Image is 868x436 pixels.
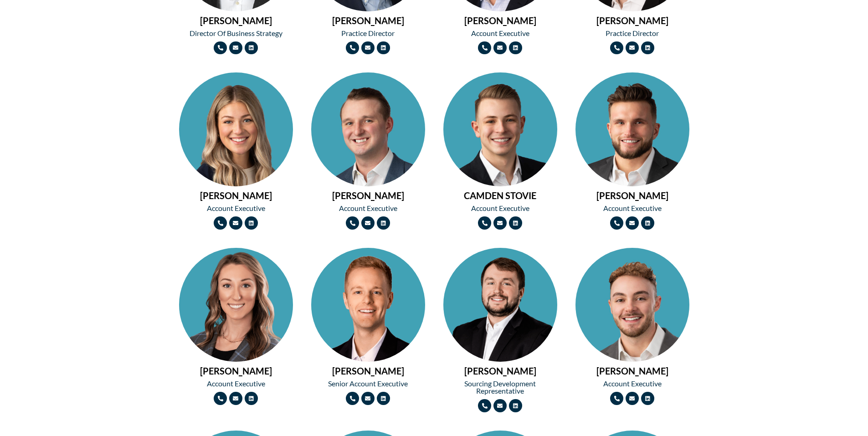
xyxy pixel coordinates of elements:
h2: [PERSON_NAME] [311,366,425,375]
h2: Director of Business Strategy [179,30,293,37]
h2: Account Executive [575,380,689,387]
h2: [PERSON_NAME] [179,16,293,25]
h2: Account Executive [443,30,557,37]
h2: [PERSON_NAME] [311,191,425,200]
h2: [PERSON_NAME] [575,16,689,25]
h2: CAMDEN STOVIE [443,191,557,200]
h2: [PERSON_NAME] [443,366,557,375]
h2: [PERSON_NAME] [179,191,293,200]
h2: Account Executive [443,205,557,212]
h2: Sourcing Development Representative [443,380,557,395]
h2: Account Executive [311,205,425,212]
h2: [PERSON_NAME] [575,191,689,200]
h2: Account Executive [575,205,689,212]
h2: Senior Account Executive [311,380,425,387]
h2: Practice Director [311,30,425,37]
h2: Account Executive [179,205,293,212]
h2: [PERSON_NAME] [311,16,425,25]
h2: [PERSON_NAME] [443,16,557,25]
h2: [PERSON_NAME] [575,366,689,375]
h2: [PERSON_NAME] [179,366,293,375]
h2: Account Executive [179,380,293,387]
h2: Practice Director [575,30,689,37]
